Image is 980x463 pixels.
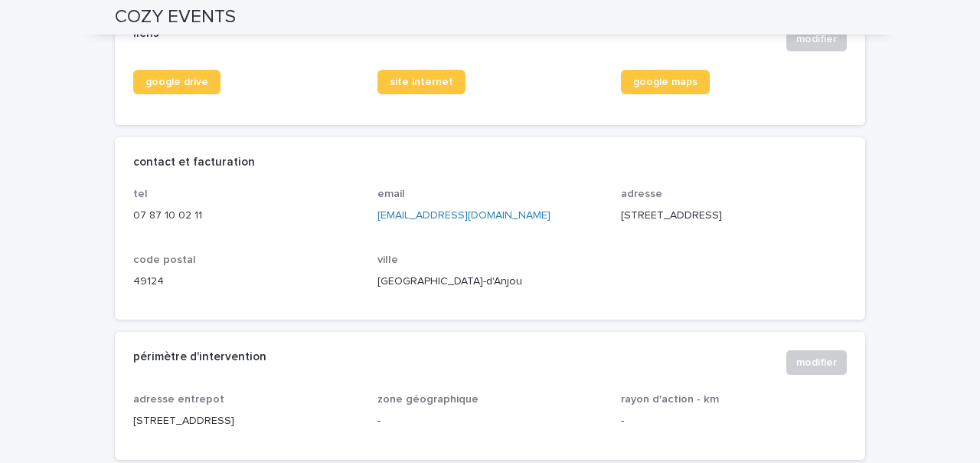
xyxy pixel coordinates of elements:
p: [STREET_ADDRESS] [621,208,847,224]
a: google maps [621,70,710,94]
button: modifier [786,350,847,375]
span: zone géographique [377,394,479,405]
p: - [621,413,847,429]
p: 07 87 10 02 11 [133,208,359,224]
span: rayon d'action - km [621,394,719,405]
span: email [377,189,405,199]
span: site internet [390,77,453,87]
p: [GEOGRAPHIC_DATA]-d'Anjou [377,274,603,290]
a: google drive [133,70,220,94]
span: code postal [133,254,196,265]
h2: contact et facturation [133,156,255,169]
span: adresse [621,189,662,199]
span: tel [133,189,148,199]
a: [EMAIL_ADDRESS][DOMAIN_NAME] [377,210,550,221]
p: [STREET_ADDRESS] [133,413,359,429]
span: adresse entrepot [133,394,224,405]
h2: périmètre d'intervention [133,350,266,364]
span: google maps [633,77,697,87]
span: modifier [796,355,837,370]
button: modifier [786,27,847,51]
span: modifier [796,31,837,47]
span: ville [377,254,398,265]
span: google drive [145,77,208,87]
p: 49124 [133,274,359,290]
p: - [377,413,603,429]
a: site internet [377,70,465,94]
h2: COZY EVENTS [115,6,236,28]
